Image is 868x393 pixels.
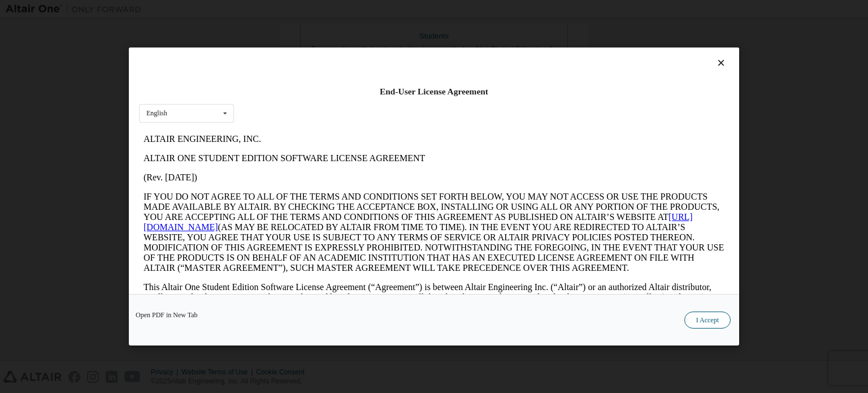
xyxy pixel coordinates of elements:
[684,312,731,329] button: I Accept
[146,110,167,116] div: English
[5,43,585,53] p: (Rev. [DATE])
[136,312,198,318] a: Open PDF in New Tab
[5,24,585,34] p: ALTAIR ONE STUDENT EDITION SOFTWARE LICENSE AGREEMENT
[5,83,554,102] a: [URL][DOMAIN_NAME]
[5,153,585,193] p: This Altair One Student Edition Software License Agreement (“Agreement”) is between Altair Engine...
[5,62,585,144] p: IF YOU DO NOT AGREE TO ALL OF THE TERMS AND CONDITIONS SET FORTH BELOW, YOU MAY NOT ACCESS OR USE...
[139,86,729,97] div: End-User License Agreement
[5,5,585,15] p: ALTAIR ENGINEERING, INC.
